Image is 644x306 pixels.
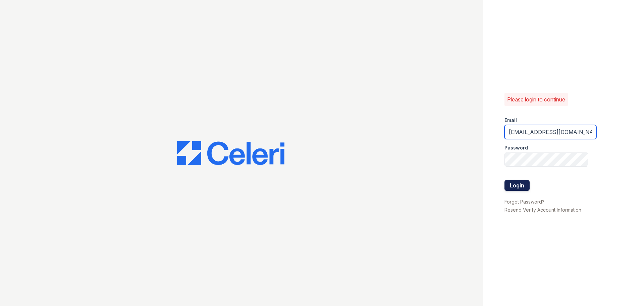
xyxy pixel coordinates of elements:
p: Please login to continue [507,95,565,103]
button: Login [504,180,530,191]
a: Resend Verify Account Information [504,207,581,213]
label: Password [504,144,528,151]
label: Email [504,117,517,124]
a: Forgot Password? [504,199,544,205]
img: CE_Logo_Blue-a8612792a0a2168367f1c8372b55b34899dd931a85d93a1a3d3e32e68fde9ad4.png [177,141,284,165]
